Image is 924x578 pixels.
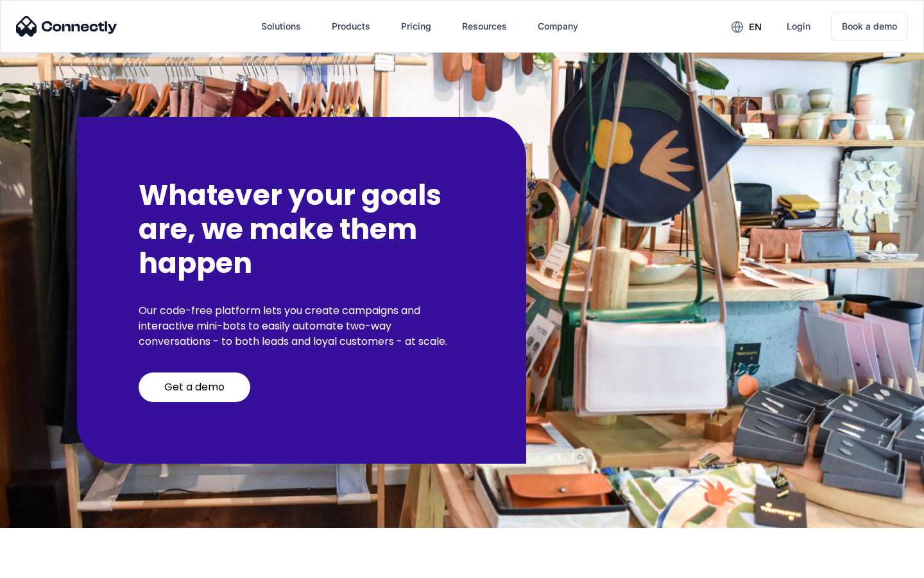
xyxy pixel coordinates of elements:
[26,556,77,574] ul: Language list
[538,17,578,35] div: Company
[332,17,370,35] div: Products
[401,17,431,35] div: Pricing
[831,12,908,41] a: Book a demo
[139,179,465,280] h2: Whatever your goals are, we make them happen
[261,17,301,35] div: Solutions
[462,17,507,35] div: Resources
[13,556,77,574] aside: Language selected: English
[391,11,441,42] a: Pricing
[776,11,821,42] a: Login
[139,303,465,349] p: Our code-free platform lets you create campaigns and interactive mini-bots to easily automate two...
[787,17,810,35] div: Login
[16,16,117,37] img: Connectly Logo
[164,381,225,394] div: Get a demo
[139,372,250,402] a: Get a demo
[749,18,762,36] div: en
